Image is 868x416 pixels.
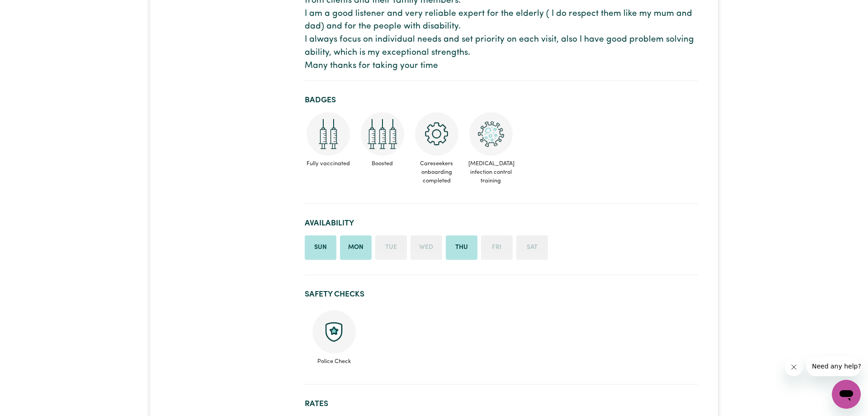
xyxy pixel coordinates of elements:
[361,112,404,156] img: Care and support worker has received booster dose of COVID-19 vaccination
[305,399,698,409] h2: Rates
[410,235,442,260] li: Unavailable on Wednesday
[807,356,861,376] iframe: Message from company
[446,235,477,260] li: Available on Thursday
[469,112,513,156] img: CS Academy: COVID-19 Infection Control Training course completed
[467,156,514,189] span: [MEDICAL_DATA] infection control training
[413,156,460,189] span: Careseekers onboarding completed
[305,219,698,228] h2: Availability
[305,96,698,105] h2: Badges
[340,235,372,260] li: Available on Monday
[481,235,513,260] li: Unavailable on Friday
[305,156,352,172] span: Fully vaccinated
[312,310,356,354] img: Police check
[516,235,548,260] li: Unavailable on Saturday
[359,156,406,172] span: Boosted
[415,112,458,156] img: CS Academy: Careseekers Onboarding course completed
[305,235,336,260] li: Available on Sunday
[785,358,803,376] iframe: Close message
[305,290,698,299] h2: Safety Checks
[5,6,55,14] span: Need any help?
[375,235,407,260] li: Unavailable on Tuesday
[312,354,356,366] span: Police Check
[307,112,350,156] img: Care and support worker has received 2 doses of COVID-19 vaccine
[832,380,861,409] iframe: Button to launch messaging window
